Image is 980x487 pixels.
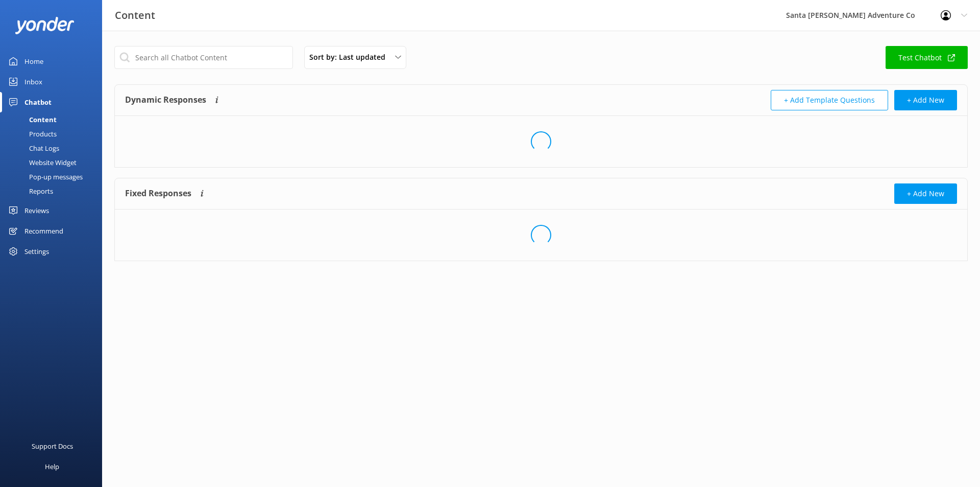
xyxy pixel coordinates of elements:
[114,46,293,69] input: Search all Chatbot Content
[771,90,888,110] button: + Add Template Questions
[6,170,102,184] a: Pop-up messages
[894,183,957,204] button: + Add New
[886,46,968,69] a: Test Chatbot
[6,112,57,127] div: Content
[309,52,391,63] span: Sort by: Last updated
[32,436,73,456] div: Support Docs
[24,51,43,72] div: Home
[6,170,83,184] div: Pop-up messages
[15,17,74,34] img: yonder-white-logo.png
[125,183,191,204] h4: Fixed Responses
[24,221,63,241] div: Recommend
[6,141,102,155] a: Chat Logs
[6,141,59,155] div: Chat Logs
[125,90,206,110] h4: Dynamic Responses
[6,155,77,170] div: Website Widget
[6,155,102,170] a: Website Widget
[24,72,42,92] div: Inbox
[6,127,102,141] a: Products
[6,112,102,127] a: Content
[6,184,53,198] div: Reports
[45,456,59,477] div: Help
[24,200,49,221] div: Reviews
[894,90,957,110] button: + Add New
[24,241,49,262] div: Settings
[115,7,155,24] h3: Content
[24,92,52,112] div: Chatbot
[6,184,102,198] a: Reports
[6,127,57,141] div: Products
